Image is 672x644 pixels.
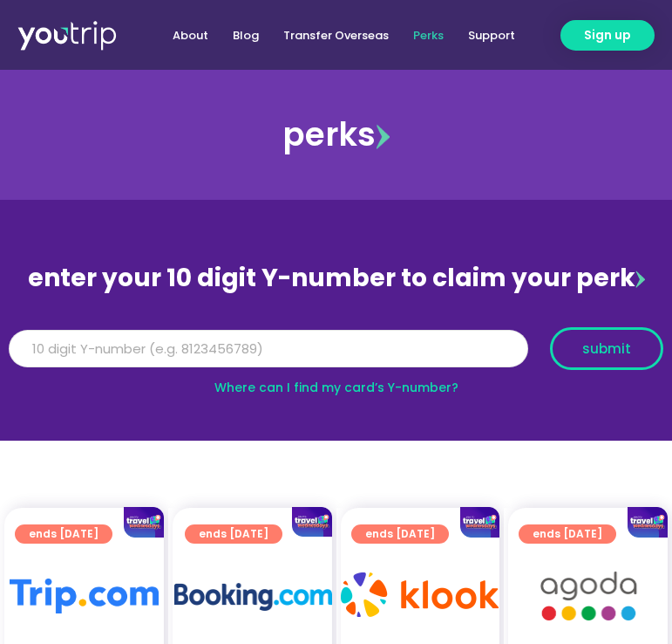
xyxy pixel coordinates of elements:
[9,330,528,368] input: 10 digit Y-number (e.g. 8123456789)
[550,327,663,370] button: submit
[582,342,631,355] span: submit
[584,26,631,45] span: Sign up
[145,19,527,51] nav: Menu
[9,327,663,383] form: Y Number
[456,19,527,51] a: Support
[560,20,655,51] a: Sign up
[271,19,401,51] a: Transfer Overseas
[160,19,221,51] a: About
[221,19,271,51] a: Blog
[214,379,458,396] a: Where can I find my card’s Y-number?
[401,19,456,51] a: Perks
